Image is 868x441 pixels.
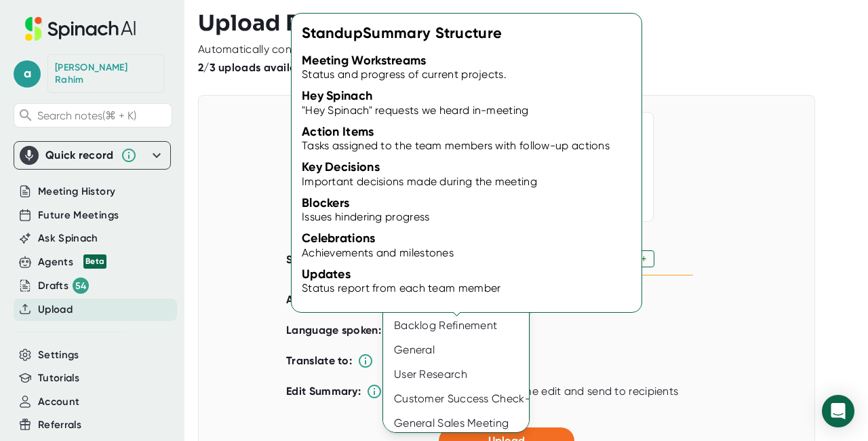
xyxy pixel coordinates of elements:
[822,395,854,427] div: Open Intercom Messenger
[383,362,537,387] div: User Research
[383,265,537,289] div: Retrospective
[383,289,537,313] div: Planning
[383,387,537,411] div: Customer Success Check-In
[383,338,537,362] div: General
[383,411,537,436] div: General Sales Meeting
[383,313,537,338] div: Backlog Refinement
[383,216,537,240] div: Create custom template
[383,240,537,265] div: Standup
